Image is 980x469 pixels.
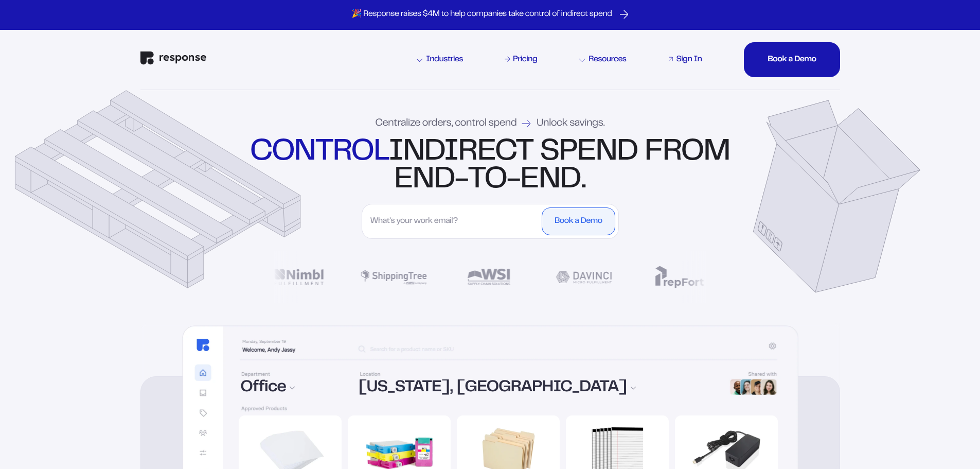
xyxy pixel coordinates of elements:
input: What's your work email? [365,207,540,235]
strong: control [250,139,388,166]
div: Book a Demo [555,217,602,225]
div: Pricing [513,56,537,64]
div: Centralize orders, control spend [376,118,605,129]
button: Book a DemoBook a DemoBook a DemoBook a DemoBook a DemoBook a Demo [744,42,840,77]
span: Unlock savings. [537,118,604,129]
a: Sign In [666,54,704,66]
a: Pricing [503,54,539,66]
div: Resources [579,56,626,64]
div: Industries [417,56,463,64]
a: Response Home [140,51,206,67]
p: 🎉 Response raises $4M to help companies take control of indirect spend [352,9,612,20]
div: [US_STATE], [GEOGRAPHIC_DATA] [359,380,716,396]
div: indirect spend from end-to-end. [247,138,733,194]
img: Response Logo [140,51,206,65]
div: Sign In [676,56,702,64]
div: Office [241,380,347,396]
div: Book a Demo [768,56,816,64]
button: Book a Demo [542,207,615,235]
